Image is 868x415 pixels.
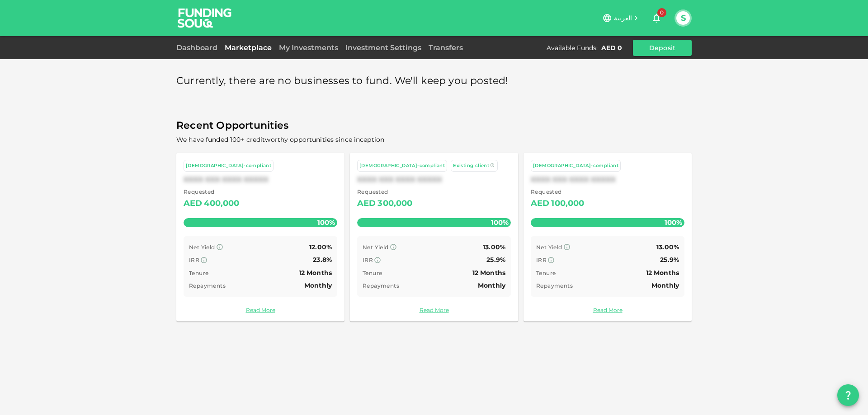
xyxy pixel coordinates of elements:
[536,256,547,263] span: IRR
[536,282,573,289] span: Repayments
[221,43,275,52] a: Marketplace
[186,162,271,170] div: [DEMOGRAPHIC_DATA]-compliant
[425,43,467,52] a: Transfers
[184,196,202,211] div: AED
[536,270,556,276] span: Tenure
[184,306,337,314] a: Read More
[309,243,332,251] span: 12.00%
[304,281,332,289] span: Monthly
[176,43,221,52] a: Dashboard
[533,162,618,170] div: [DEMOGRAPHIC_DATA]-compliant
[184,187,240,196] span: Requested
[486,256,505,264] span: 25.9%
[531,196,549,211] div: AED
[184,175,337,184] div: XXXX XXX XXXX XXXXX
[837,384,859,406] button: question
[478,281,505,289] span: Monthly
[647,9,665,27] button: 0
[189,282,226,289] span: Repayments
[551,196,584,211] div: 100,000
[483,243,505,251] span: 13.00%
[547,43,598,52] div: Available Funds :
[676,11,690,25] button: S
[531,306,684,314] a: Read More
[189,244,215,251] span: Net Yield
[614,14,632,22] span: العربية
[377,196,412,211] div: 300,000
[176,153,344,322] a: [DEMOGRAPHIC_DATA]-compliantXXXX XXX XXXX XXXXX Requested AED400,000100% Net Yield 12.00% IRR 23....
[357,196,376,211] div: AED
[189,256,199,263] span: IRR
[275,43,342,52] a: My Investments
[489,216,511,229] span: 100%
[363,256,373,263] span: IRR
[357,306,511,314] a: Read More
[363,270,382,276] span: Tenure
[633,40,692,56] button: Deposit
[536,244,562,251] span: Net Yield
[662,216,684,229] span: 100%
[176,117,692,135] span: Recent Opportunities
[313,256,332,264] span: 23.8%
[315,216,337,229] span: 100%
[531,187,585,196] span: Requested
[453,163,489,168] span: Existing client
[359,162,445,170] div: [DEMOGRAPHIC_DATA]-compliant
[531,175,684,184] div: XXXX XXX XXXX XXXXX
[660,256,679,264] span: 25.9%
[189,270,208,276] span: Tenure
[350,153,518,322] a: [DEMOGRAPHIC_DATA]-compliant Existing clientXXXX XXX XXXX XXXXX Requested AED300,000100% Net Yiel...
[656,243,679,251] span: 13.00%
[342,43,425,52] a: Investment Settings
[363,244,389,251] span: Net Yield
[646,269,679,277] span: 12 Months
[357,187,413,196] span: Requested
[472,269,505,277] span: 12 Months
[657,8,666,17] span: 0
[176,135,384,144] span: We have funded 100+ creditworthy opportunities since inception
[357,175,511,184] div: XXXX XXX XXXX XXXXX
[204,196,239,211] div: 400,000
[299,269,332,277] span: 12 Months
[601,43,622,52] div: AED 0
[363,282,399,289] span: Repayments
[524,153,692,322] a: [DEMOGRAPHIC_DATA]-compliantXXXX XXX XXXX XXXXX Requested AED100,000100% Net Yield 13.00% IRR 25....
[651,281,679,289] span: Monthly
[176,72,509,90] span: Currently, there are no businesses to fund. We'll keep you posted!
